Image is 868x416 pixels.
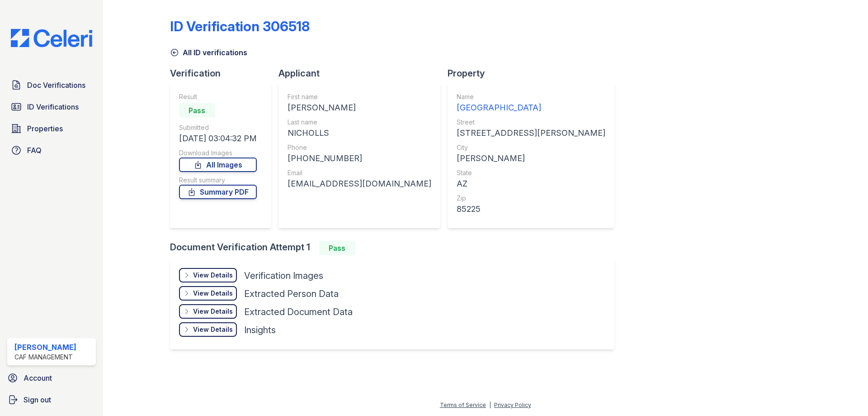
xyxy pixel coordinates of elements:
[14,342,76,353] div: [PERSON_NAME]
[319,241,355,255] div: Pass
[179,132,257,145] div: [DATE] 03:04:32 PM
[457,127,605,139] div: [STREET_ADDRESS][PERSON_NAME]
[170,18,310,34] div: ID Verification 306518
[27,80,85,91] span: Doc Verifications
[288,118,431,127] div: Last name
[244,287,339,300] div: Extracted Person Data
[448,67,622,80] div: Property
[244,306,353,318] div: Extracted Document Data
[457,92,605,101] div: Name
[179,103,215,118] div: Pass
[457,177,605,190] div: AZ
[179,123,257,132] div: Submitted
[489,402,491,408] div: |
[440,402,486,408] a: Terms of Service
[288,127,431,139] div: NICHOLLS
[170,241,622,255] div: Document Verification Attempt 1
[179,185,257,199] a: Summary PDF
[288,168,431,177] div: Email
[244,269,323,282] div: Verification Images
[244,324,276,336] div: Insights
[7,98,96,116] a: ID Verifications
[288,143,431,152] div: Phone
[7,76,96,94] a: Doc Verifications
[24,373,52,383] span: Account
[494,402,531,408] a: Privacy Policy
[27,145,42,156] span: FAQ
[179,92,257,101] div: Result
[14,353,76,362] div: CAF Management
[193,307,233,316] div: View Details
[288,101,431,114] div: [PERSON_NAME]
[7,141,96,159] a: FAQ
[4,369,99,387] a: Account
[179,158,257,172] a: All Images
[193,289,233,298] div: View Details
[4,29,99,47] img: CE_Logo_Blue-a8612792a0a2168367f1c8372b55b34899dd931a85d93a1a3d3e32e68fde9ad4.png
[170,67,278,80] div: Verification
[7,120,96,138] a: Properties
[179,176,257,185] div: Result summary
[457,168,605,177] div: State
[457,194,605,203] div: Zip
[170,47,247,58] a: All ID verifications
[457,143,605,152] div: City
[288,92,431,101] div: First name
[288,152,431,165] div: [PHONE_NUMBER]
[179,148,257,158] div: Download Images
[27,123,63,134] span: Properties
[288,177,431,190] div: [EMAIL_ADDRESS][DOMAIN_NAME]
[457,203,605,215] div: 85225
[278,67,448,80] div: Applicant
[457,92,605,114] a: Name [GEOGRAPHIC_DATA]
[830,380,859,407] iframe: chat widget
[193,325,233,334] div: View Details
[24,394,51,405] span: Sign out
[27,101,79,112] span: ID Verifications
[457,101,605,114] div: [GEOGRAPHIC_DATA]
[193,271,233,280] div: View Details
[457,152,605,165] div: [PERSON_NAME]
[457,118,605,127] div: Street
[4,391,99,409] a: Sign out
